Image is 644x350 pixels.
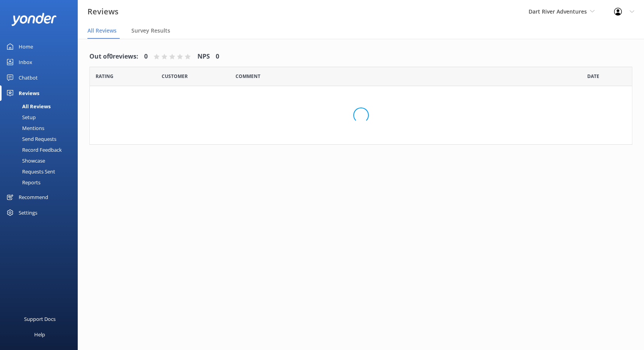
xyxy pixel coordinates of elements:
div: Setup [5,112,36,123]
span: Question [236,73,260,80]
div: Recommend [19,189,48,205]
div: Send Requests [5,133,56,144]
div: Help [34,327,45,342]
a: All Reviews [5,101,78,112]
span: Date [96,73,113,80]
a: Record Feedback [5,144,78,155]
div: Support Docs [24,311,56,327]
h4: 0 [144,52,148,62]
span: Dart River Adventures [529,8,587,15]
div: Showcase [5,155,45,166]
img: yonder-white-logo.png [12,13,56,26]
span: Date [587,73,599,80]
h4: NPS [197,52,210,62]
span: Survey Results [131,27,170,35]
h4: Out of 0 reviews: [89,52,138,62]
div: Chatbot [19,70,38,85]
div: All Reviews [5,101,51,112]
a: Requests Sent [5,166,78,177]
h3: Reviews [87,5,119,18]
div: Mentions [5,123,44,133]
div: Record Feedback [5,144,62,155]
div: Inbox [19,54,32,70]
div: Reports [5,177,40,188]
span: All Reviews [87,27,117,35]
a: Setup [5,112,78,123]
h4: 0 [216,52,219,62]
div: Settings [19,205,37,220]
div: Home [19,39,33,54]
div: Reviews [19,85,39,101]
a: Showcase [5,155,78,166]
a: Send Requests [5,133,78,144]
a: Reports [5,177,78,188]
a: Mentions [5,123,78,133]
span: Date [162,73,188,80]
div: Requests Sent [5,166,55,177]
